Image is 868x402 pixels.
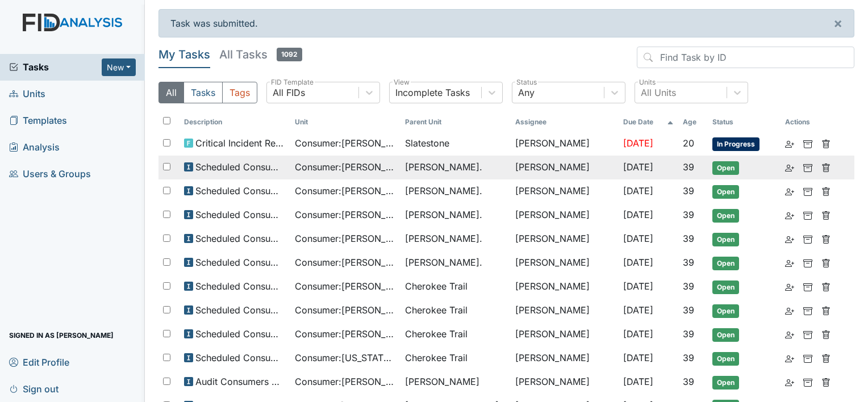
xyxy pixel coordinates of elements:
[295,184,396,198] span: Consumer : [PERSON_NAME]
[295,160,396,174] span: Consumer : [PERSON_NAME]
[195,256,285,269] span: Scheduled Consumer Chart Review
[678,112,708,132] th: Toggle SortBy
[637,47,854,68] input: Find Task by ID
[833,15,842,31] span: ×
[163,117,170,124] input: Toggle All Rows Selected
[395,86,470,99] div: Incomplete Tasks
[295,256,396,269] span: Consumer : [PERSON_NAME]
[803,208,812,221] a: Archive
[822,10,854,37] button: ×
[295,375,396,388] span: Consumer : [PERSON_NAME]
[9,112,67,129] span: Templates
[712,161,739,175] span: Open
[295,208,396,221] span: Consumer : [PERSON_NAME]
[708,112,781,132] th: Toggle SortBy
[623,161,653,173] span: [DATE]
[712,352,739,366] span: Open
[683,328,694,340] span: 39
[9,380,59,397] span: Sign out
[195,375,285,388] span: Audit Consumers Charts
[195,136,285,150] span: Critical Incident Report
[511,203,619,227] td: [PERSON_NAME]
[102,58,136,76] button: New
[803,136,812,150] a: Archive
[712,304,739,318] span: Open
[821,208,831,221] a: Delete
[803,327,812,341] a: Archive
[803,160,812,174] a: Archive
[219,47,302,62] h5: All Tasks
[405,184,482,198] span: [PERSON_NAME].
[623,352,653,363] span: [DATE]
[511,156,619,179] td: [PERSON_NAME]
[821,375,831,388] a: Delete
[9,60,102,74] a: Tasks
[623,280,653,292] span: [DATE]
[511,346,619,370] td: [PERSON_NAME]
[623,376,653,387] span: [DATE]
[180,112,290,132] th: Toggle SortBy
[821,160,831,174] a: Delete
[511,112,619,132] th: Assignee
[803,232,812,245] a: Archive
[222,82,257,103] button: Tags
[295,351,396,365] span: Consumer : [US_STATE][PERSON_NAME]
[821,327,831,341] a: Delete
[619,112,678,132] th: Toggle SortBy
[683,257,694,268] span: 39
[295,279,396,293] span: Consumer : [PERSON_NAME]
[295,303,396,317] span: Consumer : [PERSON_NAME]
[158,9,854,37] div: Task was submitted.
[195,303,285,317] span: Scheduled Consumer Chart Review
[683,185,694,196] span: 39
[295,136,396,150] span: Consumer : [PERSON_NAME]
[683,304,694,316] span: 39
[623,304,653,316] span: [DATE]
[821,136,831,150] a: Delete
[9,165,91,183] span: Users & Groups
[195,279,285,293] span: Scheduled Consumer Chart Review
[195,208,285,221] span: Scheduled Consumer Chart Review
[511,370,619,394] td: [PERSON_NAME]
[623,209,653,220] span: [DATE]
[195,160,285,174] span: Scheduled Consumer Chart Review
[518,86,535,99] div: Any
[821,279,831,293] a: Delete
[405,160,482,174] span: [PERSON_NAME].
[405,208,482,221] span: [PERSON_NAME].
[623,137,653,149] span: [DATE]
[183,82,223,103] button: Tasks
[803,375,812,388] a: Archive
[641,86,676,99] div: All Units
[623,185,653,196] span: [DATE]
[623,233,653,244] span: [DATE]
[623,257,653,268] span: [DATE]
[683,352,694,363] span: 39
[158,47,210,62] h5: My Tasks
[9,139,60,156] span: Analysis
[712,376,739,390] span: Open
[405,232,482,245] span: [PERSON_NAME].
[405,327,468,341] span: Cherokee Trail
[277,48,302,61] span: 1092
[195,351,285,365] span: Scheduled Consumer Chart Review
[295,232,396,245] span: Consumer : [PERSON_NAME]
[712,185,739,199] span: Open
[803,184,812,198] a: Archive
[712,280,739,294] span: Open
[511,132,619,156] td: [PERSON_NAME]
[683,376,694,387] span: 39
[511,299,619,323] td: [PERSON_NAME]
[712,328,739,342] span: Open
[405,256,482,269] span: [PERSON_NAME].
[683,137,694,149] span: 20
[405,303,468,317] span: Cherokee Trail
[511,275,619,299] td: [PERSON_NAME]
[623,328,653,340] span: [DATE]
[712,137,759,151] span: In Progress
[273,86,305,99] div: All FIDs
[712,233,739,246] span: Open
[9,353,69,371] span: Edit Profile
[9,326,114,344] span: Signed in as [PERSON_NAME]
